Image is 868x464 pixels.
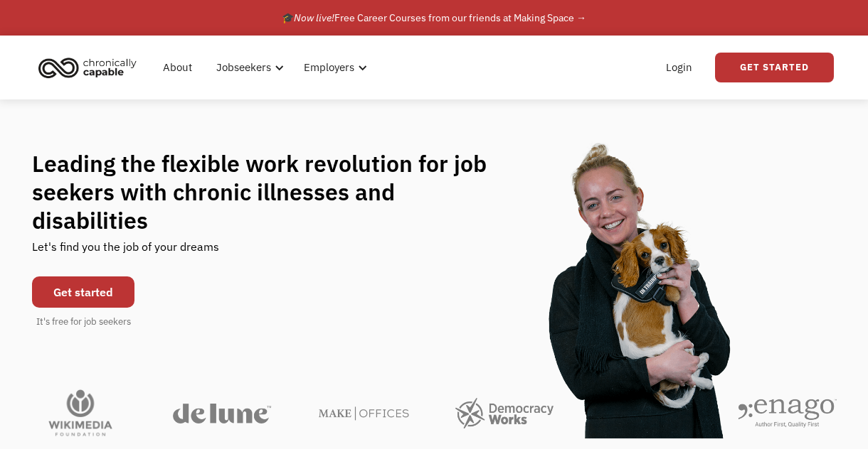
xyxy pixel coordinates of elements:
[304,59,354,76] div: Employers
[36,315,131,329] div: It's free for job seekers
[154,45,201,90] a: About
[216,59,271,76] div: Jobseekers
[715,53,834,82] a: Get Started
[32,276,134,308] a: Get started
[294,11,334,24] em: Now live!
[32,149,514,234] h1: Leading the flexible work revolution for job seekers with chronic illnesses and disabilities
[282,9,586,26] div: 🎓 Free Career Courses from our friends at Making Space →
[657,45,701,90] a: Login
[32,234,219,269] div: Let's find you the job of your dreams
[34,52,141,83] img: Chronically Capable logo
